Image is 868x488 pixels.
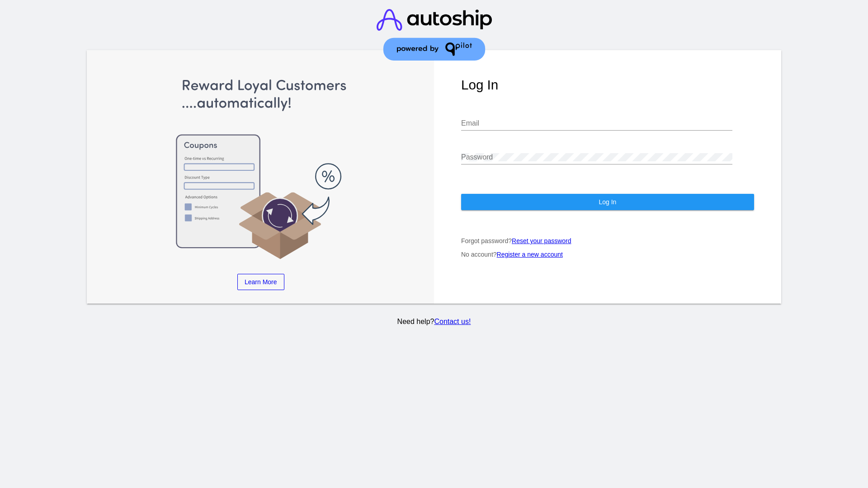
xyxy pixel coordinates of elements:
[114,77,407,260] img: Apply Coupons Automatically to Scheduled Orders with QPilot
[599,198,616,206] span: Log In
[237,274,284,290] a: Learn More
[245,278,277,286] span: Learn More
[512,237,571,244] a: Reset your password
[497,251,563,258] a: Register a new account
[461,251,754,258] p: No account?
[85,318,783,326] p: Need help?
[461,194,754,210] button: Log In
[461,237,754,244] p: Forgot password?
[434,318,471,325] a: Contact us!
[461,119,732,127] input: Email
[461,77,754,93] h1: Log In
